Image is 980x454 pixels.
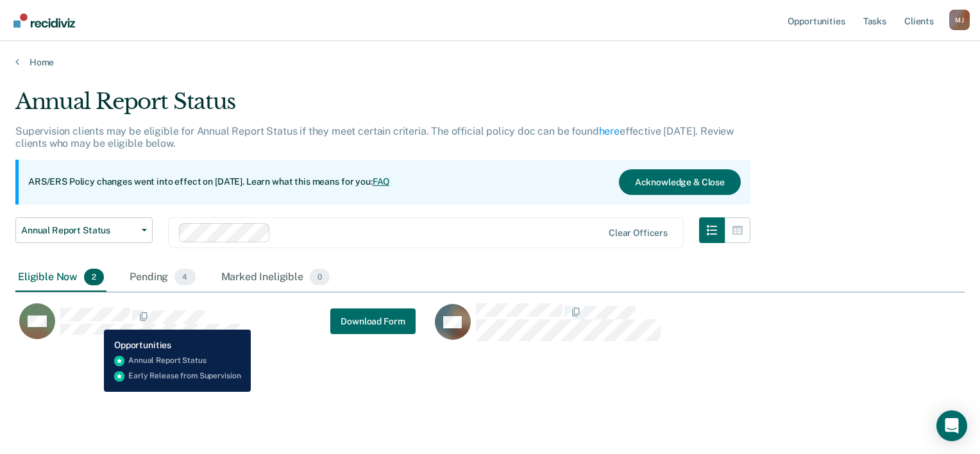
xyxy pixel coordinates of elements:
div: CaseloadOpportunityCell-05019705 [431,303,847,354]
button: Profile dropdown button [949,10,970,30]
button: Annual Report Status [15,217,153,243]
span: 2 [84,269,104,285]
div: M J [949,10,970,30]
a: here [599,125,620,137]
div: Annual Report Status [15,88,750,125]
div: Eligible Now2 [15,264,106,292]
a: Home [15,56,965,68]
div: Clear officers [609,228,668,239]
img: Recidiviz [13,13,75,28]
p: ARS/ERS Policy changes went into effect on [DATE]. Learn what this means for you: [28,176,390,189]
span: Annual Report Status [21,225,137,236]
div: Open Intercom Messenger [936,410,967,441]
button: Acknowledge & Close [619,169,741,195]
span: 4 [174,269,195,285]
a: Navigate to form link [330,308,415,334]
span: 0 [310,269,330,285]
a: FAQ [373,176,391,187]
button: Download Form [330,308,415,334]
div: Marked Ineligible0 [219,264,333,292]
div: Pending4 [127,264,198,292]
div: CaseloadOpportunityCell-04007982 [15,303,431,354]
p: Supervision clients may be eligible for Annual Report Status if they meet certain criteria. The o... [15,125,734,149]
